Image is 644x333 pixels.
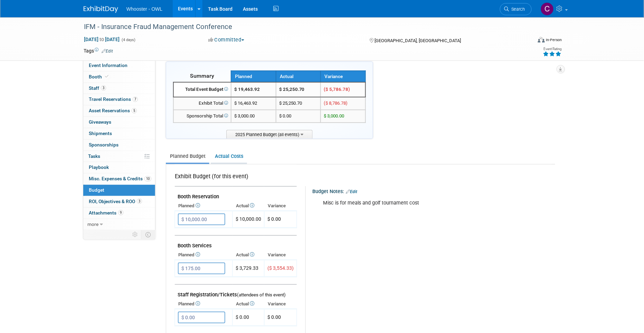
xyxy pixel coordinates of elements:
th: Planned [175,201,233,211]
th: Planned [231,71,276,82]
th: Variance [321,71,366,82]
a: Sponsorships [83,140,155,151]
i: Booth reservation complete [105,75,108,78]
a: Budget [83,185,155,196]
span: Misc. Expenses & Credits [89,176,151,181]
span: Attachments [89,210,123,216]
span: 10 [144,176,151,181]
td: Tags [84,47,113,54]
span: Giveaways [89,119,111,125]
span: $ 19,463.92 [234,87,260,92]
span: [DATE] [DATE] [84,36,120,42]
a: Misc. Expenses & Credits10 [83,173,155,184]
td: Booth Services [175,236,297,250]
span: Search [509,7,525,12]
th: Variance [264,250,297,260]
button: Committed [206,36,247,44]
span: Playbook [89,164,109,170]
div: Sponsorship Total [177,113,228,120]
th: Variance [264,299,297,309]
span: 3 [101,85,106,91]
span: 2025 Planned Budget (all events) [226,130,313,139]
span: ($ 5,786.78) [324,87,350,92]
th: Planned [175,250,233,260]
span: (4 days) [121,38,135,42]
a: Event Information [83,60,155,71]
th: Actual [233,250,264,260]
th: Actual [233,201,264,211]
span: Booth [89,74,110,79]
a: Playbook [83,162,155,173]
td: Booth Reservation [175,187,297,201]
span: Asset Reservations [89,108,137,113]
a: Planned Budget [166,150,209,163]
span: Shipments [89,131,112,136]
span: Sponsorships [89,142,119,148]
td: $ 25,250.70 [276,82,321,97]
span: Staff [89,85,106,91]
a: Attachments9 [83,208,155,219]
a: Shipments [83,128,155,139]
a: Asset Reservations5 [83,105,155,116]
div: Total Event Budget [177,86,228,93]
span: Budget [89,187,104,193]
span: Summary [190,73,214,79]
img: ExhibitDay [84,6,118,13]
span: 3 [137,199,142,204]
span: 9 [118,210,123,215]
span: ($ 3,554.33) [267,265,294,271]
span: $ 10,000.00 [236,216,261,222]
span: $ 3,000.00 [324,113,344,118]
td: $ 3,729.33 [233,260,264,277]
a: Tasks [83,151,155,162]
a: more [83,219,155,230]
a: Search [500,3,532,15]
td: $ 0.00 [276,110,321,123]
span: 7 [133,97,138,102]
div: In-Person [546,37,562,42]
td: Toggle Event Tabs [141,230,155,239]
a: Actual Costs [211,150,247,163]
a: Travel Reservations7 [83,94,155,105]
div: Event Format [491,36,562,46]
td: $ 25,250.70 [276,97,321,110]
a: ROI, Objectives & ROO3 [83,196,155,207]
div: Exhibit Budget (for this event) [175,173,294,184]
td: Personalize Event Tab Strip [129,230,141,239]
th: Variance [264,201,297,211]
span: [GEOGRAPHIC_DATA], [GEOGRAPHIC_DATA] [375,38,461,43]
span: $ 16,463.92 [234,101,257,106]
span: $ 0.00 [267,314,281,320]
span: more [87,221,98,227]
a: Giveaways [83,117,155,128]
th: Planned [175,299,233,309]
span: Travel Reservations [89,96,138,102]
div: Event Rating [543,47,562,51]
span: Whooster - OWL [126,6,162,12]
span: ($ 8,786.78) [324,101,348,106]
th: Actual [233,299,264,309]
td: $ 0.00 [233,309,264,326]
span: 5 [132,108,137,113]
th: Actual [276,71,321,82]
span: Event Information [89,63,127,68]
a: Staff3 [83,83,155,94]
div: Budget Notes: [312,186,555,195]
span: $ 0.00 [267,216,281,222]
span: to [98,37,105,42]
a: Edit [346,189,357,194]
div: IFM - Insurance Fraud Management Conference [82,21,521,33]
div: Misc is for meals and golf tournament cost [318,196,542,210]
img: Clare Louise Southcombe [541,2,554,16]
span: (attendees of this event) [237,292,286,297]
td: Staff Registration/Tickets [175,285,297,299]
span: $ 3,000.00 [234,113,255,118]
span: ROI, Objectives & ROO [89,199,142,204]
div: Exhibit Total [177,100,228,107]
a: Edit [102,49,113,54]
a: Booth [83,72,155,83]
span: Tasks [88,153,100,159]
img: Format-Inperson.png [538,37,545,42]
